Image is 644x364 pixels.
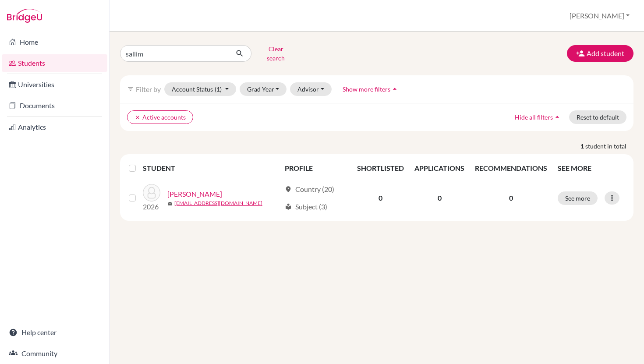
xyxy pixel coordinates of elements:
p: 0 [475,193,547,203]
i: clear [134,114,141,120]
i: arrow_drop_up [553,113,562,121]
a: [EMAIL_ADDRESS][DOMAIN_NAME] [174,199,262,207]
button: clearActive accounts [127,110,193,124]
td: 0 [409,179,470,217]
a: Students [2,54,107,72]
p: 2026 [143,201,160,212]
button: Clear search [251,42,300,65]
a: Community [2,345,107,362]
input: Find student by name... [120,45,229,62]
span: (1) [215,85,222,93]
strong: 1 [580,141,585,151]
a: Universities [2,76,107,93]
button: Add student [567,45,633,62]
i: arrow_drop_up [390,85,399,93]
a: Documents [2,97,107,114]
th: STUDENT [143,158,279,179]
td: 0 [352,179,409,217]
span: Show more filters [343,85,390,93]
a: Help center [2,324,107,341]
th: SEE MORE [552,158,630,179]
button: Reset to default [569,110,626,124]
i: filter_list [127,85,134,92]
th: RECOMMENDATIONS [470,158,552,179]
a: Analytics [2,118,107,136]
img: Bridge-U [7,9,42,23]
img: Azimi, Mohammadullah Sallim [143,184,160,201]
span: Filter by [136,85,161,93]
th: SHORTLISTED [352,158,409,179]
button: Account Status(1) [164,82,236,96]
div: Subject (3) [285,201,327,212]
button: See more [558,191,598,205]
a: [PERSON_NAME] [167,189,222,199]
button: Grad Year [240,82,287,96]
a: Home [2,33,107,51]
button: Show more filtersarrow_drop_up [335,82,407,96]
th: PROFILE [280,158,352,179]
span: location_on [285,186,292,193]
span: Hide all filters [515,113,553,121]
button: Hide all filtersarrow_drop_up [507,110,569,124]
button: [PERSON_NAME] [566,7,633,24]
button: Advisor [290,82,332,96]
div: Country (20) [285,184,334,194]
th: APPLICATIONS [409,158,470,179]
span: student in total [585,141,633,151]
span: mail [167,201,173,206]
span: local_library [285,203,292,210]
